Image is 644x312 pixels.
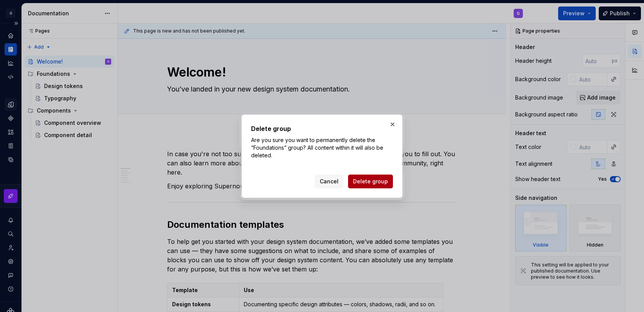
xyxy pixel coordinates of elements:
button: Delete group [348,175,393,188]
button: Cancel [315,175,343,188]
p: Are you sure you want to permanently delete the “Foundations” group? All content within it will a... [251,136,393,159]
span: Delete group [353,178,388,185]
span: Cancel [320,178,338,185]
h2: Delete group [251,124,393,133]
